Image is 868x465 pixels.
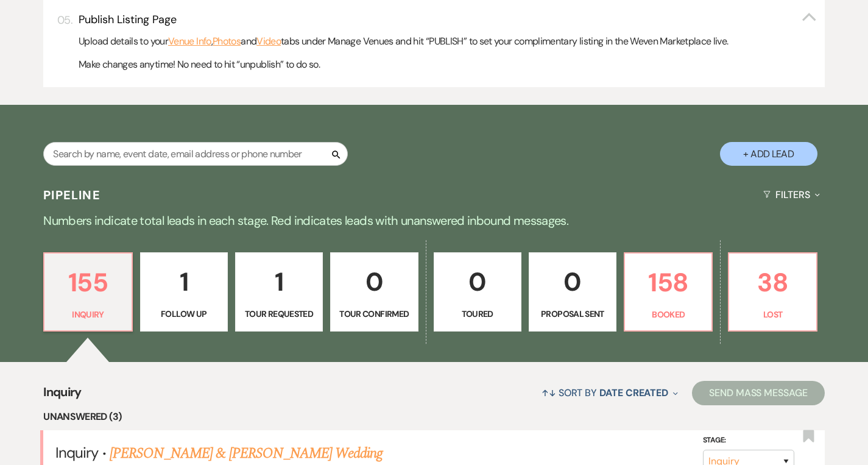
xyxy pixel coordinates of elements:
[213,34,241,49] a: Photos
[43,383,82,409] span: Inquiry
[168,34,211,49] a: Venue Info
[148,261,220,302] p: 1
[148,307,220,321] p: Follow Up
[79,12,817,27] button: Publish Listing Page
[110,442,383,464] a: [PERSON_NAME] & [PERSON_NAME] Wedding
[79,12,177,27] h3: Publish Listing Page
[43,252,132,332] a: 155Inquiry
[624,252,713,332] a: 158Booked
[542,386,556,399] span: ↑↓
[243,261,315,302] p: 1
[758,179,825,211] button: Filters
[52,308,124,321] p: Inquiry
[43,409,825,425] li: Unanswered (3)
[736,262,808,303] p: 38
[235,252,323,332] a: 1Tour Requested
[537,261,609,302] p: 0
[256,34,281,49] a: Video
[243,307,315,321] p: Tour Requested
[736,308,808,321] p: Lost
[537,377,683,409] button: Sort By Date Created
[632,308,704,321] p: Booked
[140,252,228,332] a: 1Follow Up
[728,252,817,332] a: 38Lost
[599,386,668,399] span: Date Created
[703,434,794,447] label: Stage:
[692,381,825,405] button: Send Mass Message
[434,252,521,332] a: 0Toured
[442,307,513,321] p: Toured
[338,307,410,321] p: Tour Confirmed
[529,252,616,332] a: 0Proposal Sent
[79,34,817,49] p: Upload details to your , and tabs under Manage Venues and hit “PUBLISH” to set your complimentary...
[537,307,609,321] p: Proposal Sent
[43,186,101,204] h3: Pipeline
[330,252,418,332] a: 0Tour Confirmed
[632,262,704,303] p: 158
[43,142,348,166] input: Search by name, event date, email address or phone number
[442,261,513,302] p: 0
[55,443,98,462] span: Inquiry
[79,57,817,73] p: Make changes anytime! No need to hit “unpublish” to do so.
[720,142,817,166] button: + Add Lead
[52,262,124,303] p: 155
[338,261,410,302] p: 0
